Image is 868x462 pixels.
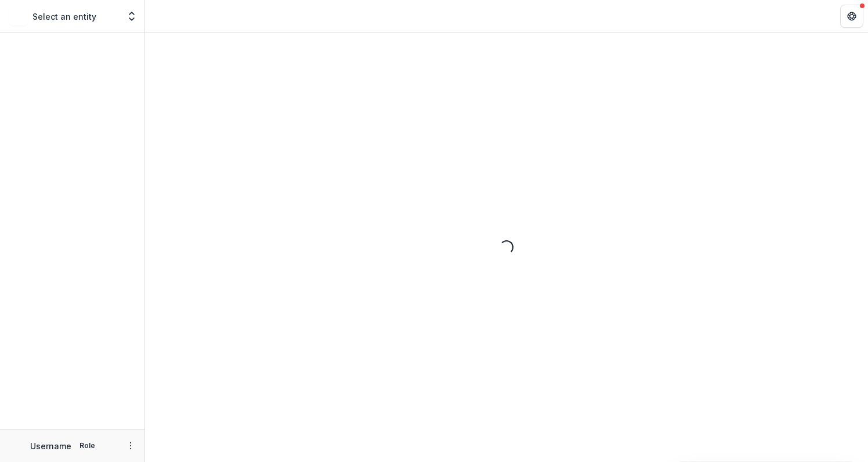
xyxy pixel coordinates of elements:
p: Select an entity [32,10,96,23]
button: Open entity switcher [124,5,140,28]
p: Role [76,441,99,451]
p: Username [30,440,71,452]
button: Get Help [840,5,863,28]
button: More [124,439,138,453]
